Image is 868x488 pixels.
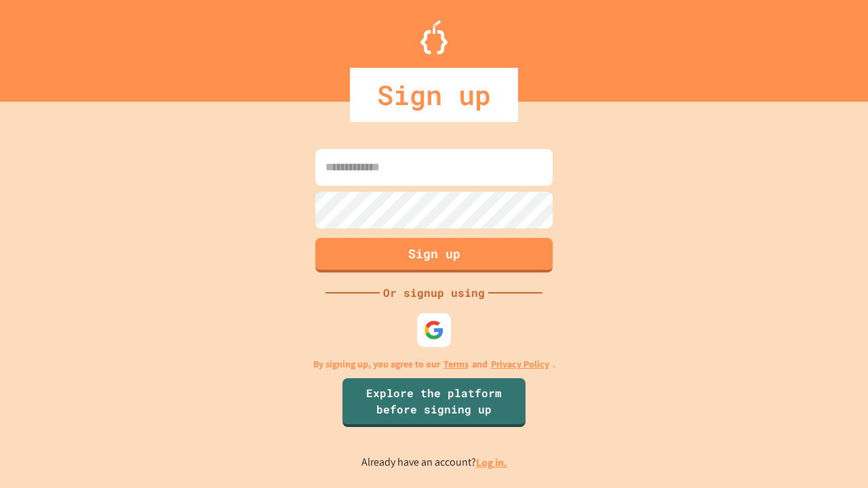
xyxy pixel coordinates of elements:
[361,454,507,471] p: Already have an account?
[755,375,854,432] iframe: chat widget
[380,285,488,301] div: Or signup using
[350,68,518,122] div: Sign up
[811,434,854,474] iframe: chat widget
[476,455,507,470] a: Log in.
[313,357,555,371] p: By signing up, you agree to our and .
[424,320,444,340] img: google-icon.svg
[342,378,526,427] a: Explore the platform before signing up
[315,238,553,272] button: Sign up
[420,20,448,54] img: Logo.svg
[491,357,549,371] a: Privacy Policy
[443,357,469,371] a: Terms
